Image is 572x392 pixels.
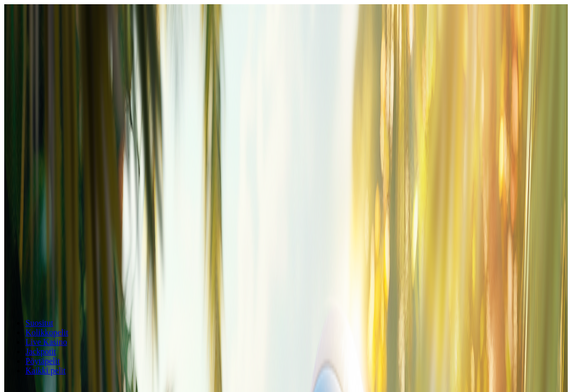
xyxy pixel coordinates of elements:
span: Pöytäpelit [25,357,60,366]
a: Suositut [25,318,53,327]
a: Kolikkopelit [25,328,68,337]
span: Kaikki pelit [25,366,66,375]
a: Live Kasino [25,337,67,346]
nav: Lobby [4,300,568,376]
span: Jackpotit [25,347,56,356]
